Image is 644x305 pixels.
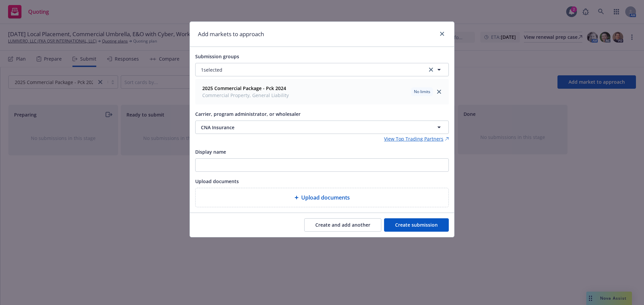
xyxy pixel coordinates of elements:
div: Upload documents [195,188,449,207]
span: Submission groups [195,53,239,60]
span: Upload documents [301,194,350,202]
span: Display name [195,149,226,155]
a: View Top Trading Partners [384,135,449,142]
span: Commercial Property, General Liability [202,92,289,99]
strong: 2025 Commercial Package - Pck 2024 [202,85,286,91]
span: Upload documents [195,178,239,184]
button: Create submission [384,218,449,232]
button: Create and add another [304,218,381,232]
button: CNA Insurance [195,121,449,134]
a: close [435,88,443,96]
a: clear selection [427,66,435,74]
span: Carrier, program administrator, or wholesaler [195,111,301,117]
button: 1selectedclear selection [195,63,449,76]
span: No limits [414,89,430,95]
a: close [438,30,446,38]
span: CNA Insurance [201,124,412,131]
span: 1 selected [201,66,222,73]
h1: Add markets to approach [198,30,264,39]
